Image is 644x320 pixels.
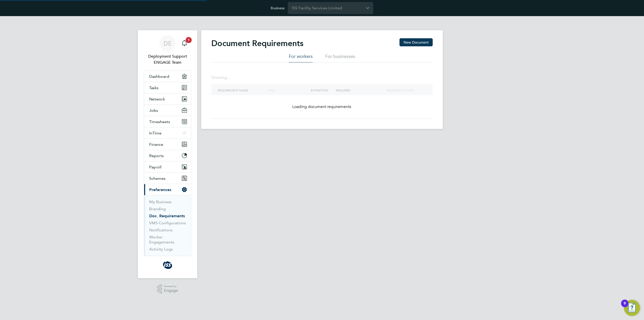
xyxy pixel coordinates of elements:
[149,199,172,204] a: My Business
[186,37,192,43] span: 1
[149,214,185,218] a: Doc. Requirements
[289,53,313,62] li: For workers
[144,53,191,65] span: Deployment Support ENGAGE Team
[144,82,191,93] a: Tasks
[164,40,172,47] span: DE
[144,93,191,104] button: Network
[149,235,174,244] a: Worker Engagements
[227,75,230,80] span: ...
[149,85,158,90] span: Tasks
[149,108,158,113] span: Jobs
[271,6,285,10] label: Business
[144,161,191,172] button: Payroll
[144,116,191,127] button: Timesheets
[149,153,164,158] span: Reports
[149,176,166,181] span: Schemes
[149,247,173,252] a: Activity Logs
[164,289,178,293] span: Engage
[164,284,178,289] span: Powered by
[144,71,191,82] a: Dashboard
[399,38,433,46] button: New Document
[325,53,355,62] li: For businesses
[149,228,173,232] a: Notifications
[149,187,171,192] span: Preferences
[149,165,162,169] span: Payroll
[144,261,191,269] a: Go to home page
[211,38,303,48] h2: Document Requirements
[211,75,231,80] div: Showing
[149,119,170,124] span: Timesheets
[144,105,191,116] button: Jobs
[149,142,163,147] span: Finance
[149,74,169,79] span: Dashboard
[149,97,165,101] span: Network
[179,35,189,51] a: 1
[157,284,178,294] a: Powered byEngage
[144,127,191,138] button: InTime
[144,195,191,256] div: Preferences
[149,221,186,225] a: VMS Configurations
[144,35,191,65] a: DEDeployment Support ENGAGE Team
[149,206,166,211] a: Branding
[144,150,191,161] button: Reports
[138,30,197,278] nav: Main navigation
[163,261,172,269] img: issfs-logo-retina.png
[149,131,162,135] span: InTime
[144,184,191,195] button: Preferences
[144,139,191,150] button: Finance
[624,303,626,310] div: 9
[144,173,191,184] button: Schemes
[624,300,640,316] button: Open Resource Center, 9 new notifications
